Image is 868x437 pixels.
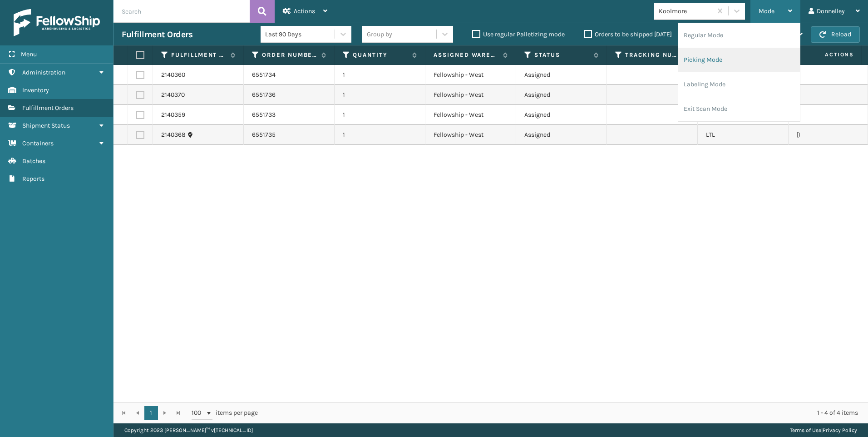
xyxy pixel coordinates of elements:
[22,175,44,183] span: Reports
[265,30,335,39] div: Last 90 Days
[811,26,860,43] button: Reload
[144,406,158,420] a: 1
[516,85,607,105] td: Assigned
[625,51,680,59] label: Tracking Number
[367,30,392,39] div: Group by
[244,105,335,125] td: 6551733
[516,65,607,85] td: Assigned
[22,86,49,94] span: Inventory
[294,7,315,15] span: Actions
[678,23,800,48] li: Regular Mode
[335,65,425,85] td: 1
[22,69,65,76] span: Administration
[22,139,54,147] span: Containers
[22,157,45,165] span: Batches
[790,423,857,437] div: |
[335,105,425,125] td: 1
[425,125,516,145] td: Fellowship - West
[516,105,607,125] td: Assigned
[271,408,858,417] div: 1 - 4 of 4 items
[790,427,821,433] a: Terms of Use
[698,125,789,145] td: LTL
[659,6,713,16] div: Koolmore
[161,70,185,79] a: 2140360
[335,85,425,105] td: 1
[171,51,226,59] label: Fulfillment Order Id
[192,406,258,420] span: items per page
[584,30,672,38] label: Orders to be shipped [DATE]
[262,51,317,59] label: Order Number
[244,85,335,105] td: 6551736
[22,122,70,129] span: Shipment Status
[161,90,185,99] a: 2140370
[335,125,425,145] td: 1
[244,65,335,85] td: 6551734
[22,104,74,112] span: Fulfillment Orders
[244,125,335,145] td: 6551735
[425,65,516,85] td: Fellowship - West
[122,29,192,40] h3: Fulfillment Orders
[425,105,516,125] td: Fellowship - West
[161,130,186,139] a: 2140368
[678,72,800,97] li: Labeling Mode
[21,50,37,58] span: Menu
[678,97,800,121] li: Exit Scan Mode
[434,51,498,59] label: Assigned Warehouse
[124,423,253,437] p: Copyright 2023 [PERSON_NAME]™ v [TECHNICAL_ID]
[678,48,800,72] li: Picking Mode
[14,9,100,36] img: logo
[353,51,408,59] label: Quantity
[192,408,205,417] span: 100
[759,7,774,15] span: Mode
[796,47,859,62] span: Actions
[534,51,589,59] label: Status
[425,85,516,105] td: Fellowship - West
[161,110,185,119] a: 2140359
[516,125,607,145] td: Assigned
[823,427,857,433] a: Privacy Policy
[472,30,565,38] label: Use regular Palletizing mode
